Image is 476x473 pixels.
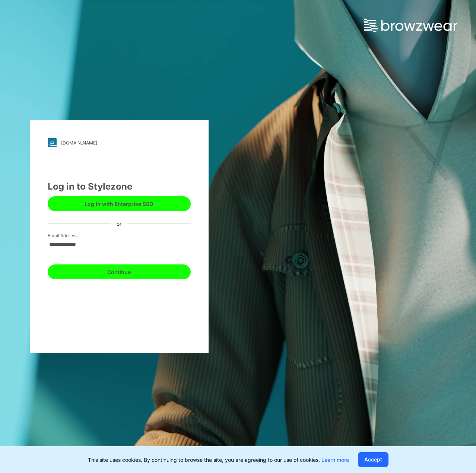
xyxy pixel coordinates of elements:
[358,452,388,467] button: Accept
[111,219,127,227] div: or
[61,140,97,146] div: [DOMAIN_NAME]
[48,138,57,147] img: svg+xml;base64,PHN2ZyB3aWR0aD0iMjgiIGhlaWdodD0iMjgiIHZpZXdCb3g9IjAgMCAyOCAyOCIgZmlsbD0ibm9uZSIgeG...
[364,19,457,32] img: browzwear-logo.73288ffb.svg
[48,232,100,239] label: Email Address
[48,180,191,193] div: Log in to Stylezone
[88,456,349,464] p: This site uses cookies. By continuing to browse the site, you are agreeing to our use of cookies.
[48,196,191,211] button: Log in with Enterprise SSO
[321,457,349,463] a: Learn more
[48,138,191,147] a: [DOMAIN_NAME]
[48,264,191,279] button: Continue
